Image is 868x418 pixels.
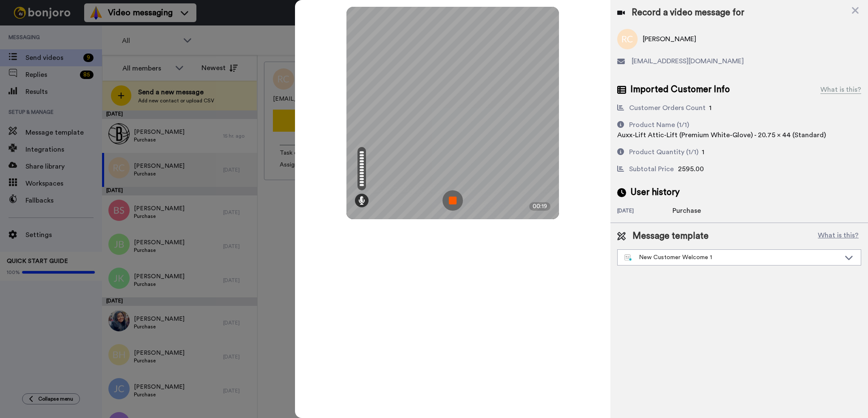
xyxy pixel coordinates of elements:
div: Subtotal Price [629,164,674,174]
span: 2595.00 [678,166,704,172]
span: [EMAIL_ADDRESS][DOMAIN_NAME] [632,56,744,66]
span: 1 [709,104,712,111]
div: What is this? [820,85,861,95]
div: Purchase [672,206,715,216]
div: [DATE] [617,207,672,216]
button: What is this? [815,230,861,243]
div: Customer Orders Count [629,103,706,113]
div: New Customer Welcome 1 [624,253,840,262]
span: 1 [702,149,704,155]
img: nextgen-template.svg [624,254,633,261]
span: Imported Customer Info [630,83,730,96]
span: Message template [633,230,709,243]
span: Auxx-Lift Attic-Lift (Premium White-Glove) - 20.75 x 44 (Standard) [617,132,826,138]
div: 00:19 [529,202,550,211]
div: Product Name (1/1) [629,120,689,130]
div: Product Quantity (1/1) [629,147,698,157]
img: ic_record_stop.svg [443,190,463,211]
span: User history [630,186,680,199]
